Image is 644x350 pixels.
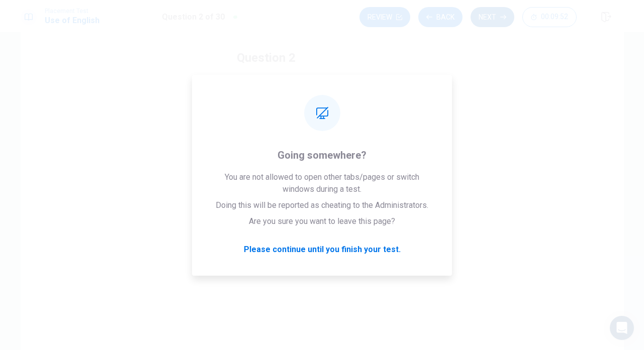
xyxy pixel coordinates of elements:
[261,179,301,191] span: are starting
[359,7,410,27] button: Review
[241,210,257,226] div: D
[237,139,408,164] button: Bhad starting
[471,7,514,27] button: Next
[237,205,408,230] button: Ddid starting
[241,144,257,160] div: B
[237,106,408,131] button: Awere starting
[541,13,568,21] span: 00:09:52
[610,316,634,340] div: Open Intercom Messenger
[261,212,301,224] span: did starting
[45,15,100,27] h1: Use of English
[162,11,225,23] h1: Question 2 of 30
[418,7,463,27] button: Back
[241,177,257,193] div: C
[261,146,303,158] span: had starting
[45,8,100,15] span: Placement Test
[241,110,257,127] div: A
[237,172,408,197] button: Care starting
[237,50,408,66] h4: Question 2
[522,7,577,27] button: 00:09:52
[237,78,408,90] span: They ____ dinner when I arrived.
[261,112,308,125] span: were starting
